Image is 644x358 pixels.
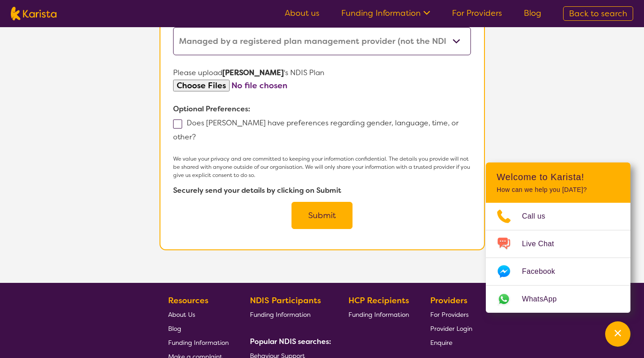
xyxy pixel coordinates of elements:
[430,307,472,321] a: For Providers
[168,339,229,347] span: Funding Information
[173,186,341,195] b: Securely send your details by clicking on Submit
[291,202,353,229] button: Submit
[569,8,627,19] span: Back to search
[452,8,502,19] a: For Providers
[168,310,195,319] span: About Us
[168,321,229,335] a: Blog
[168,307,229,321] a: About Us
[173,66,470,80] p: Please upload 's NDIS Plan
[168,295,208,306] b: Resources
[250,310,310,319] span: Funding Information
[430,310,469,319] span: For Providers
[522,265,566,278] span: Facebook
[250,307,328,321] a: Funding Information
[605,321,630,347] button: Channel Menu
[430,325,472,333] span: Provider Login
[497,186,620,194] p: How can we help you [DATE]?
[430,339,452,347] span: Enquire
[486,203,630,313] ul: Choose channel
[173,155,470,179] p: We value your privacy and are committed to keeping your information confidential. The details you...
[173,118,459,142] label: Does [PERSON_NAME] have preferences regarding gender, language, time, or other?
[168,335,229,349] a: Funding Information
[250,295,321,306] b: NDIS Participants
[168,325,181,333] span: Blog
[250,337,331,346] b: Popular NDIS searches:
[563,6,633,21] a: Back to search
[348,310,409,319] span: Funding Information
[430,295,467,306] b: Providers
[222,68,284,77] strong: [PERSON_NAME]
[522,237,565,251] span: Live Chat
[522,292,568,306] span: WhatsApp
[348,307,409,321] a: Funding Information
[285,8,320,19] a: About us
[173,104,250,114] b: Optional Preferences:
[486,286,630,313] a: Web link opens in a new tab.
[341,8,430,19] a: Funding Information
[430,335,472,349] a: Enquire
[430,321,472,335] a: Provider Login
[522,210,556,223] span: Call us
[486,162,630,313] div: Channel Menu
[524,8,541,19] a: Blog
[497,172,620,182] h2: Welcome to Karista!
[348,295,409,306] b: HCP Recipients
[11,7,56,20] img: Karista logo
